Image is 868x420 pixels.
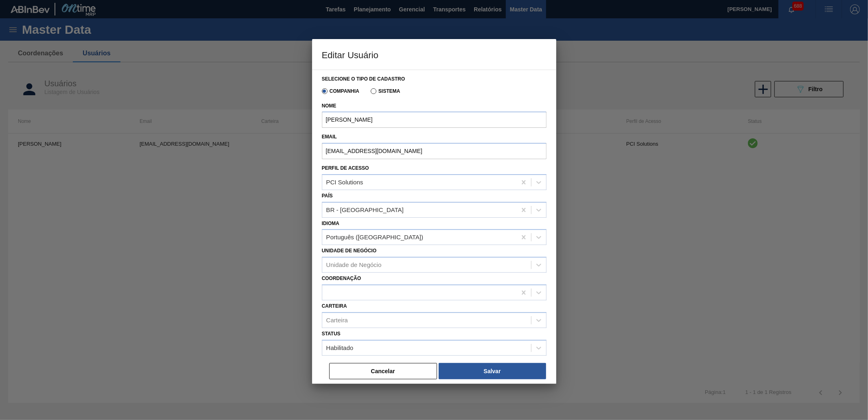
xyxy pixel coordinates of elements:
[326,262,382,269] div: Unidade de Negócio
[322,221,339,226] label: Idioma
[371,88,400,94] label: Sistema
[326,179,363,186] div: PCI Solutions
[329,363,437,379] button: Cancelar
[322,100,547,112] label: Nome
[326,206,404,213] div: BR - [GEOGRAPHIC_DATA]
[322,131,547,143] label: Email
[322,88,359,94] label: Companhia
[322,248,377,254] label: Unidade de Negócio
[312,39,556,70] h3: Editar Usuário
[326,234,424,241] div: Português ([GEOGRAPHIC_DATA])
[326,344,354,351] div: Habilitado
[322,165,369,171] label: Perfil de Acesso
[439,363,546,379] button: Salvar
[322,76,405,82] label: Selecione o tipo de cadastro
[326,317,348,324] div: Carteira
[322,331,341,337] label: Status
[322,276,361,281] label: Coordenação
[322,303,347,309] label: Carteira
[322,193,333,199] label: País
